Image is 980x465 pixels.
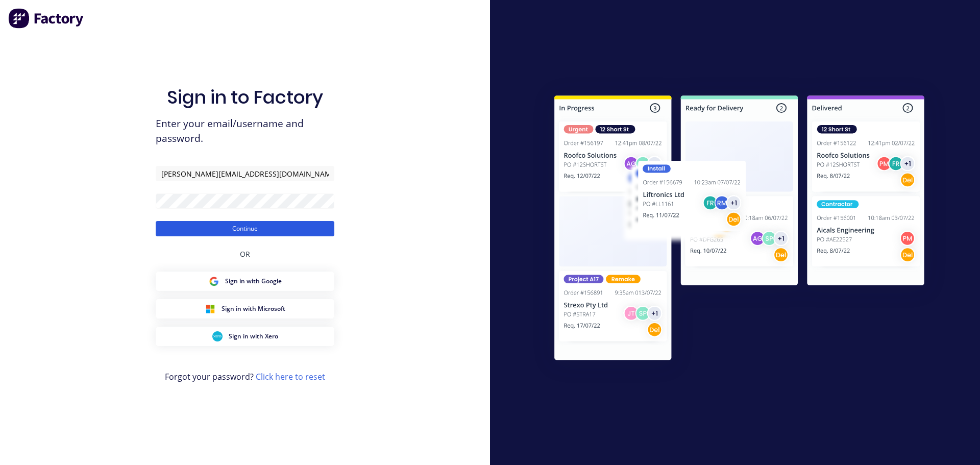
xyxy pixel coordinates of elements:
[229,332,278,341] span: Sign in with Xero
[165,371,325,383] span: Forgot your password?
[205,304,215,314] img: Microsoft Sign in
[212,331,223,341] img: Xero Sign in
[156,221,334,236] button: Continue
[156,116,334,146] span: Enter your email/username and password.
[156,299,334,319] button: Microsoft Sign inSign in with Microsoft
[209,276,219,286] img: Google Sign in
[156,327,334,346] button: Xero Sign inSign in with Xero
[225,277,282,286] span: Sign in with Google
[8,8,85,29] img: Factory
[532,75,947,384] img: Sign in
[256,371,325,382] a: Click here to reset
[167,86,323,108] h1: Sign in to Factory
[240,236,250,272] div: OR
[222,304,285,313] span: Sign in with Microsoft
[156,272,334,291] button: Google Sign inSign in with Google
[156,166,334,181] input: Email/Username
